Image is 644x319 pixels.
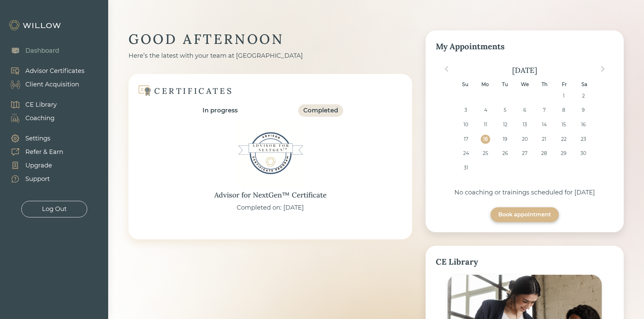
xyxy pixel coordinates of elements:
[500,120,509,129] div: Choose Tuesday, August 12th, 2025
[500,106,509,115] div: Choose Tuesday, August 5th, 2025
[500,149,509,158] div: Choose Tuesday, August 26th, 2025
[3,145,63,159] a: Refer & Earn
[481,135,490,144] div: Choose Monday, August 18th, 2025
[436,65,614,75] div: [DATE]
[436,256,614,268] div: CE Library
[540,80,549,89] div: Th
[540,149,549,158] div: Choose Thursday, August 28th, 2025
[461,163,471,172] div: Choose Sunday, August 31st, 2025
[498,211,551,219] div: Book appointment
[128,30,412,48] div: GOOD AFTERNOON
[480,80,490,89] div: Mo
[128,51,412,60] div: Here’s the latest with your team at [GEOGRAPHIC_DATA]
[25,67,85,76] div: Advisor Certificates
[25,80,79,89] div: Client Acquisition
[580,80,589,89] div: Sa
[436,188,614,197] div: No coaching or trainings scheduled for [DATE]
[25,175,50,184] div: Support
[540,135,549,144] div: Choose Thursday, August 21st, 2025
[520,149,529,158] div: Choose Wednesday, August 27th, 2025
[25,161,52,170] div: Upgrade
[500,80,509,89] div: Tu
[25,46,59,55] div: Dashboard
[540,120,549,129] div: Choose Thursday, August 14th, 2025
[520,106,529,115] div: Choose Wednesday, August 6th, 2025
[579,135,588,144] div: Choose Saturday, August 23rd, 2025
[461,135,471,144] div: Choose Sunday, August 17th, 2025
[579,120,588,129] div: Choose Saturday, August 16th, 2025
[438,91,611,178] div: month 2025-08
[559,149,568,158] div: Choose Friday, August 29th, 2025
[597,63,608,74] button: Next Month
[520,120,529,129] div: Choose Wednesday, August 13th, 2025
[559,106,568,115] div: Choose Friday, August 8th, 2025
[460,80,470,89] div: Su
[3,64,85,78] a: Advisor Certificates
[3,44,59,57] a: Dashboard
[579,91,588,101] div: Choose Saturday, August 2nd, 2025
[25,100,57,109] div: CE Library
[461,106,471,115] div: Choose Sunday, August 3rd, 2025
[481,106,490,115] div: Choose Monday, August 4th, 2025
[214,190,327,201] div: Advisor for NextGen™ Certificate
[461,149,471,158] div: Choose Sunday, August 24th, 2025
[202,106,238,115] div: In progress
[25,134,50,143] div: Settings
[520,80,529,89] div: We
[3,132,63,145] a: Settings
[3,78,85,91] a: Client Acquisition
[560,80,569,89] div: Fr
[559,135,568,144] div: Choose Friday, August 22nd, 2025
[436,41,614,53] div: My Appointments
[559,91,568,101] div: Choose Friday, August 1st, 2025
[154,86,233,96] div: CERTIFICATES
[461,120,471,129] div: Choose Sunday, August 10th, 2025
[540,106,549,115] div: Choose Thursday, August 7th, 2025
[481,120,490,129] div: Choose Monday, August 11th, 2025
[237,119,304,187] img: Advisor for NextGen™ Certificate Badge
[25,114,54,123] div: Coaching
[500,135,509,144] div: Choose Tuesday, August 19th, 2025
[579,106,588,115] div: Choose Saturday, August 9th, 2025
[3,159,63,172] a: Upgrade
[579,149,588,158] div: Choose Saturday, August 30th, 2025
[303,106,338,115] div: Completed
[237,203,304,212] div: Completed on: [DATE]
[42,205,67,214] div: Log Out
[559,120,568,129] div: Choose Friday, August 15th, 2025
[441,63,452,74] button: Previous Month
[8,20,63,31] img: Willow
[520,135,529,144] div: Choose Wednesday, August 20th, 2025
[3,111,57,125] a: Coaching
[3,98,57,111] a: CE Library
[481,149,490,158] div: Choose Monday, August 25th, 2025
[25,148,63,157] div: Refer & Earn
